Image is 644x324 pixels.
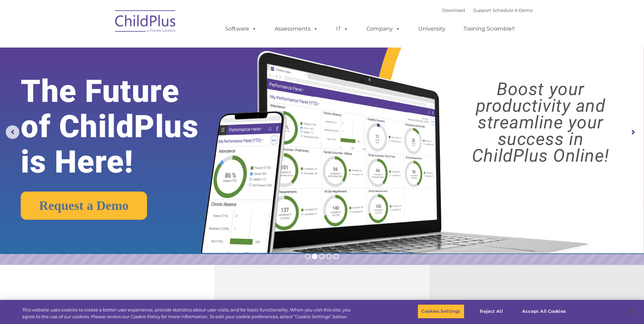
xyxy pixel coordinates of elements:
[445,81,636,164] rs-layer: Boost your productivity and streamline your success in ChildPlus Online!
[457,22,521,36] a: Training Scramble!!
[493,7,533,13] a: Schedule A Demo
[418,304,464,319] button: Cookies Settings
[329,22,355,36] a: IT
[218,22,263,36] a: Software
[518,304,570,319] button: Accept All Cookies
[21,192,147,220] a: Request a Demo
[94,45,115,50] span: Last name
[21,74,226,180] rs-layer: The Future of ChildPlus is Here!
[470,304,513,319] button: Reject All
[411,22,452,36] a: University
[360,22,407,36] a: Company
[473,7,491,13] a: Support
[442,7,465,13] a: Download
[442,7,533,13] font: |
[626,304,641,319] button: Close
[268,22,325,36] a: Assessments
[112,5,180,39] img: ChildPlus by Procare Solutions
[22,307,354,320] div: This website uses cookies to create a better user experience, provide statistics about user visit...
[94,73,123,78] span: Phone number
